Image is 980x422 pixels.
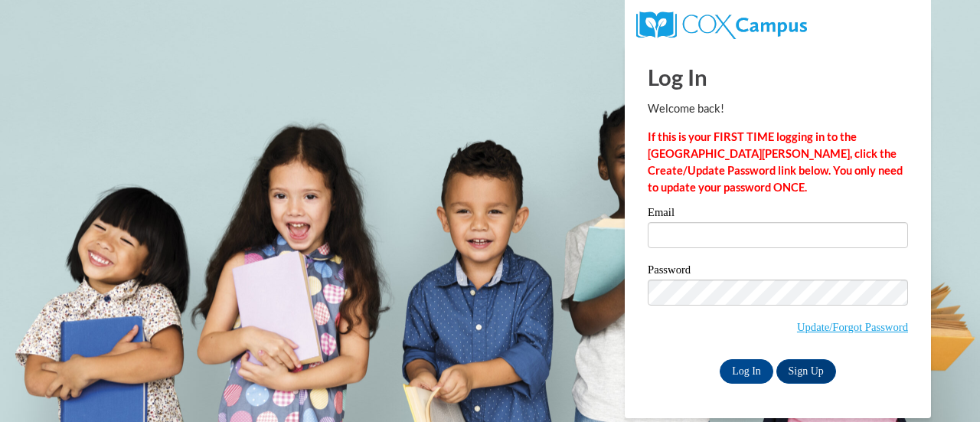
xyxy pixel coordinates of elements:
p: Welcome back! [648,100,908,117]
strong: If this is your FIRST TIME logging in to the [GEOGRAPHIC_DATA][PERSON_NAME], click the Create/Upd... [648,130,903,194]
input: Log In [720,359,773,384]
a: Update/Forgot Password [797,321,908,333]
label: Email [648,207,908,222]
label: Password [648,264,908,280]
h1: Log In [648,61,908,93]
img: COX Campus [636,11,807,39]
a: Sign Up [776,359,836,384]
a: COX Campus [636,18,807,31]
